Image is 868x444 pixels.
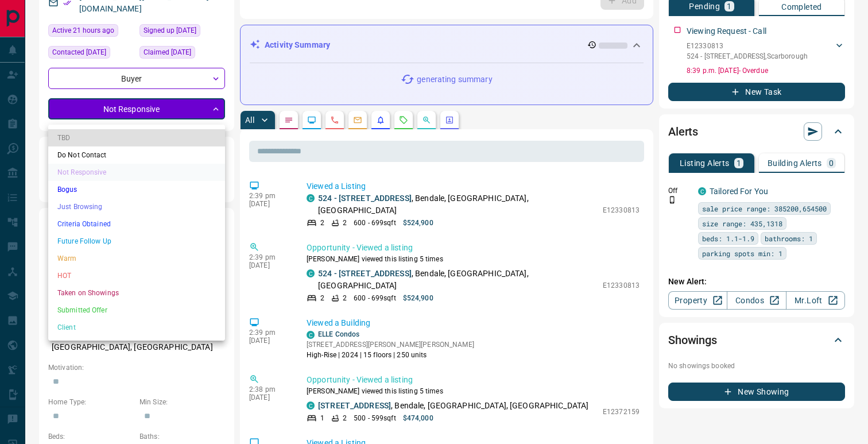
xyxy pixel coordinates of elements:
[48,233,225,250] li: Future Follow Up
[48,146,225,164] li: Do Not Contact
[48,319,225,336] li: Client
[48,198,225,215] li: Just Browsing
[48,215,225,233] li: Criteria Obtained
[48,267,225,284] li: HOT
[48,129,225,146] li: TBD
[48,284,225,302] li: Taken on Showings
[48,181,225,198] li: Bogus
[48,302,225,319] li: Submitted Offer
[48,250,225,267] li: Warm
